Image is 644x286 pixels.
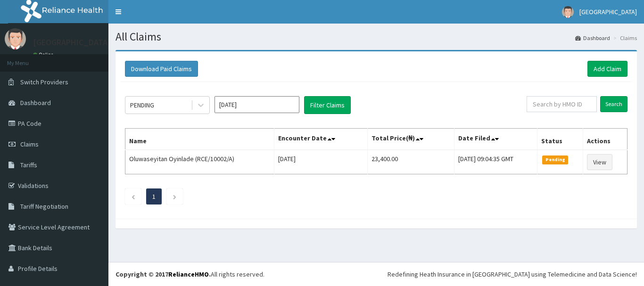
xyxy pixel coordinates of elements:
[131,192,135,201] a: Previous page
[20,78,68,86] span: Switch Providers
[368,150,454,174] td: 23,400.00
[130,100,154,110] div: PENDING
[368,129,454,150] th: Total Price(₦)
[274,150,368,174] td: [DATE]
[125,129,274,150] th: Name
[579,8,637,16] span: [GEOGRAPHIC_DATA]
[215,96,299,113] input: Select Month and Year
[583,129,627,150] th: Actions
[116,270,211,278] strong: Copyright © 2017 .
[304,96,351,114] button: Filter Claims
[388,270,637,279] div: Redefining Heath Insurance in [GEOGRAPHIC_DATA] using Telemedicine and Data Science!
[125,150,274,174] td: Oluwaseyitan Oyinlade (RCE/10002/A)
[33,51,56,58] a: Online
[20,140,39,148] span: Claims
[116,31,637,43] h1: All Claims
[454,129,537,150] th: Date Filed
[562,6,574,18] img: User Image
[33,38,111,47] p: [GEOGRAPHIC_DATA]
[173,192,177,201] a: Next page
[537,129,583,150] th: Status
[611,34,637,42] li: Claims
[527,96,597,112] input: Search by HMO ID
[20,98,51,107] span: Dashboard
[168,270,209,278] a: RelianceHMO
[152,192,156,201] a: Page 1 is your current page
[587,61,627,77] a: Add Claim
[274,129,368,150] th: Encounter Date
[542,155,568,164] span: Pending
[575,34,610,42] a: Dashboard
[108,262,644,286] footer: All rights reserved.
[5,28,26,49] img: User Image
[125,61,198,77] button: Download Paid Claims
[454,150,537,174] td: [DATE] 09:04:35 GMT
[600,96,627,112] input: Search
[20,161,37,169] span: Tariffs
[20,202,68,211] span: Tariff Negotiation
[587,154,612,170] a: View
